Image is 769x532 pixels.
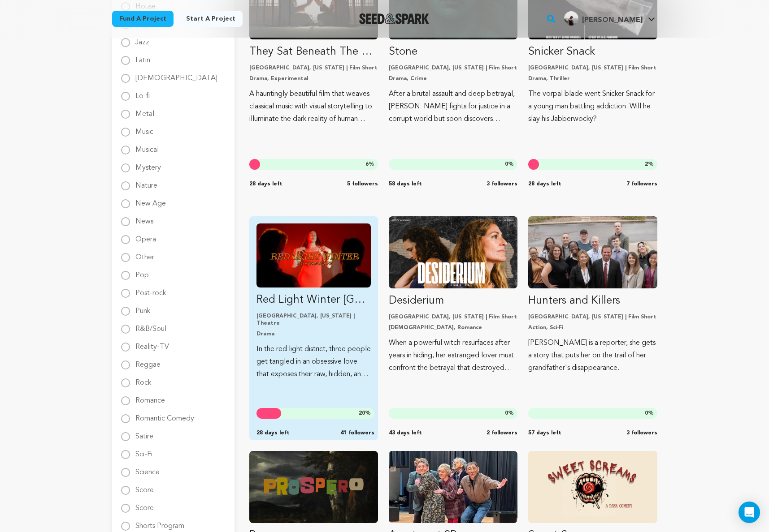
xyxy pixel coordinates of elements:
[135,32,149,46] label: Jazz
[135,175,157,189] label: Nature
[135,121,153,136] label: Music
[528,180,561,188] span: 28 days left
[528,429,561,437] span: 57 days left
[389,216,517,374] a: Fund Desiderium
[135,480,154,494] label: Score
[528,88,657,125] p: The vorpal blade went Snicker Snack for a young man battling addiction. Will he slay his Jabberwo...
[135,68,217,82] label: [DEMOGRAPHIC_DATA]
[389,429,422,437] span: 43 days left
[505,411,508,416] span: 0
[347,180,378,188] span: 5 followers
[626,429,657,437] span: 3 followers
[645,161,654,168] span: %
[626,180,657,188] span: 7 followers
[505,162,508,167] span: 0
[135,336,169,351] label: Reality-TV
[562,9,657,26] a: ZhiYi Z.'s Profile
[135,103,154,118] label: Metal
[112,11,174,27] a: Fund a project
[135,157,161,172] label: Mystery
[256,293,371,307] p: Red Light Winter [GEOGRAPHIC_DATA]
[359,411,365,416] span: 20
[562,9,657,28] span: ZhiYi Z.'s Profile
[582,17,643,24] span: [PERSON_NAME]
[528,216,657,374] a: Fund Hunters and Killers
[528,313,657,321] p: [GEOGRAPHIC_DATA], [US_STATE] | Film Short
[135,462,160,476] label: Science
[645,410,654,417] span: %
[135,265,149,279] label: Pop
[389,45,517,59] p: Stone
[389,313,517,321] p: [GEOGRAPHIC_DATA], [US_STATE] | Film Short
[389,294,517,308] p: Desiderium
[564,11,578,26] img: 624b74b42a8cf9ca.jpg
[528,294,657,308] p: Hunters and Killers
[249,88,378,125] p: A hauntingly beautiful film that weaves classical music with visual storytelling to illuminate th...
[564,11,643,26] div: ZhiYi Z.'s Profile
[359,13,430,24] img: Seed&Spark Logo Dark Mode
[135,372,151,386] label: Rock
[135,444,152,458] label: Sci-Fi
[389,337,517,374] p: When a powerful witch resurfaces after years in hiding, her estranged lover must confront the bet...
[528,64,657,72] p: [GEOGRAPHIC_DATA], [US_STATE] | Film Short
[256,429,290,437] span: 28 days left
[645,162,648,167] span: 2
[135,300,150,315] label: Punk
[135,211,153,225] label: News
[256,330,371,338] p: Drama
[135,515,184,530] label: Shorts Program
[505,410,514,417] span: %
[135,318,166,333] label: R&B/Soul
[487,429,517,437] span: 2 followers
[135,354,161,369] label: Reggae
[528,324,657,331] p: Action, Sci-Fi
[389,180,422,188] span: 58 days left
[645,411,648,416] span: 0
[249,45,378,59] p: They Sat Beneath The Sleeping Moon
[135,193,166,207] label: New Age
[359,13,430,24] a: Seed&Spark Homepage
[135,498,154,512] label: Score
[487,180,517,188] span: 3 followers
[249,180,282,188] span: 28 days left
[340,429,374,437] span: 41 followers
[249,75,378,82] p: Drama, Experimental
[528,45,657,59] p: Snicker Snack
[739,502,760,523] div: Open Intercom Messenger
[135,229,156,243] label: Opera
[256,223,371,381] a: Fund Red Light Winter Los Angeles
[365,161,374,168] span: %
[135,86,150,100] label: Lo-fi
[249,64,378,72] p: [GEOGRAPHIC_DATA], [US_STATE] | Film Short
[135,50,150,64] label: Latin
[135,408,194,422] label: Romantic Comedy
[135,139,159,154] label: Musical
[389,88,517,125] p: After a brutal assault and deep betrayal, [PERSON_NAME] fights for justice in a corrupt world but...
[256,343,371,381] p: In the red light district, three people get tangled in an obsessive love that exposes their raw, ...
[389,324,517,331] p: [DEMOGRAPHIC_DATA], Romance
[135,390,165,404] label: Romance
[135,247,154,261] label: Other
[505,161,514,168] span: %
[389,64,517,72] p: [GEOGRAPHIC_DATA], [US_STATE] | Film Short
[256,313,371,327] p: [GEOGRAPHIC_DATA], [US_STATE] | Theatre
[389,75,517,82] p: Drama, Crime
[528,337,657,374] p: [PERSON_NAME] is a reporter, she gets a story that puts her on the trail of her grandfather's dis...
[135,283,166,297] label: Post-rock
[179,11,243,27] a: Start a project
[359,410,371,417] span: %
[135,426,153,440] label: Satire
[365,162,369,167] span: 6
[528,75,657,82] p: Drama, Thriller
